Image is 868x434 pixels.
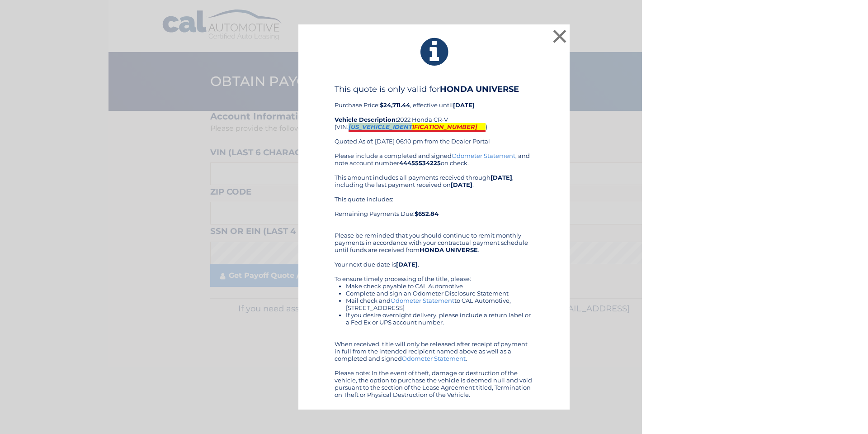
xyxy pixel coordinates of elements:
b: [DATE] [453,101,475,109]
a: Odometer Statement [391,297,454,304]
div: Please include a completed and signed , and note account number on check. This amount includes al... [335,152,533,398]
li: If you desire overnight delivery, please include a return label or a Fed Ex or UPS account number. [346,311,533,326]
b: HONDA UNIVERSE [420,246,478,253]
b: $652.84 [415,210,439,217]
mark: [US_VEHICLE_IDENTIFICATION_NUMBER] [349,123,486,132]
b: $24,711.44 [380,101,410,109]
strong: Vehicle Description: [335,116,397,123]
b: [DATE] [396,261,418,268]
h4: This quote is only valid for [335,84,533,94]
li: Mail check and to CAL Automotive, [STREET_ADDRESS] [346,297,533,311]
a: Odometer Statement [452,152,515,159]
li: Complete and sign an Odometer Disclosure Statement [346,290,533,297]
b: 44455534225 [399,159,441,167]
b: [DATE] [451,181,472,188]
a: Odometer Statement [402,355,466,362]
b: HONDA UNIVERSE [440,84,519,94]
div: Purchase Price: , effective until 2022 Honda CR-V (VIN: ) Quoted As of: [DATE] 06:10 pm from the ... [335,84,533,152]
div: This quote includes: Remaining Payments Due: [335,196,533,224]
b: [DATE] [491,174,512,181]
li: Make check payable to CAL Automotive [346,282,533,290]
button: × [551,27,569,45]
